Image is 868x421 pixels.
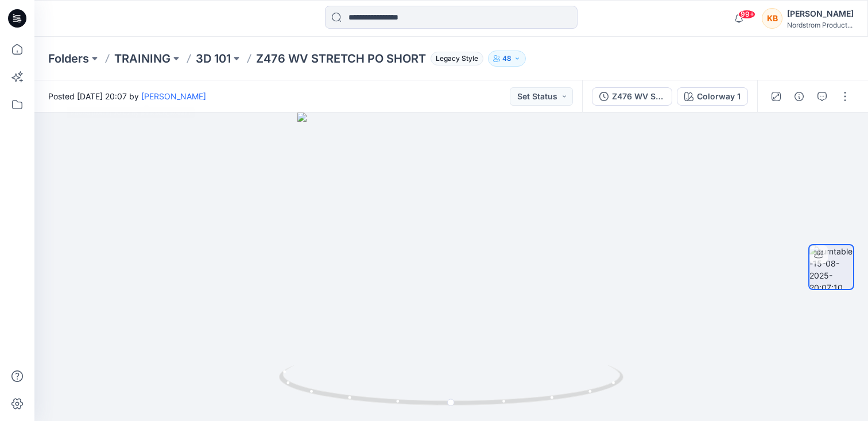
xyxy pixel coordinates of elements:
p: 48 [502,52,511,65]
div: KB [762,8,782,29]
button: Colorway 1 [677,87,748,106]
span: Posted [DATE] 20:07 by [48,90,206,102]
img: turntable-15-08-2025-20:07:10 [809,245,853,289]
div: Colorway 1 [697,90,741,103]
button: 48 [488,51,526,67]
button: Legacy Style [426,51,483,67]
div: Nordstrom Product... [787,21,854,29]
a: 3D 101 [196,51,231,67]
span: Legacy Style [431,52,483,65]
div: [PERSON_NAME] [787,7,854,21]
div: Z476 WV STRETCH PO SHORT [612,90,665,103]
button: Z476 WV STRETCH PO SHORT [592,87,672,106]
a: TRAINING [114,51,170,67]
p: Z476 WV STRETCH PO SHORT [256,51,426,67]
a: [PERSON_NAME] [141,91,206,101]
button: Details [790,87,808,106]
a: Folders [48,51,89,67]
span: 99+ [738,10,755,19]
